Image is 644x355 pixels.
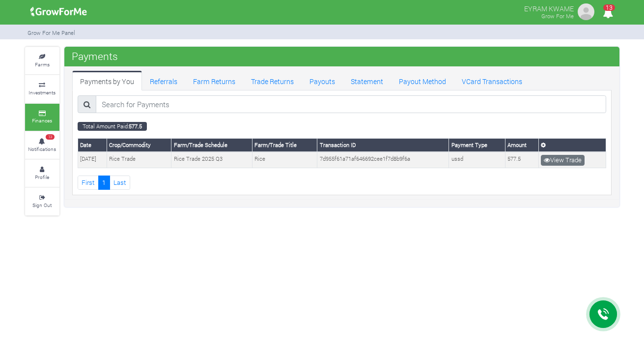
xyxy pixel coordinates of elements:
[25,160,59,187] a: Profile
[32,117,52,124] small: Finances
[524,2,574,14] p: EYRAM KWAME
[598,2,617,24] i: Notifications
[252,152,317,168] td: Rice
[25,104,59,131] a: Finances
[142,71,185,90] a: Referrals
[46,134,55,140] span: 13
[28,89,56,96] small: Investments
[96,95,606,113] input: Search for Payments
[505,152,538,168] td: 577.5
[454,71,530,90] a: VCard Transactions
[343,71,391,90] a: Statement
[171,152,252,168] td: Rice Trade 2025 Q3
[28,29,75,36] small: Grow For Me Panel
[243,71,302,90] a: Trade Returns
[69,46,120,66] span: Payments
[25,188,59,215] a: Sign Out
[110,176,130,190] a: Last
[78,176,606,190] nav: Page Navigation
[72,71,142,90] a: Payments by You
[78,176,99,190] a: First
[25,47,59,74] a: Farms
[576,2,596,22] img: growforme image
[449,152,505,168] td: ussd
[78,122,147,131] small: Total Amount Paid:
[449,139,505,152] th: Payment Type
[107,139,171,152] th: Crop/Commodity
[541,155,585,166] a: View Trade
[28,146,56,152] small: Notifications
[541,12,574,20] small: Grow For Me
[129,122,142,130] b: 577.5
[25,132,59,159] a: 13 Notifications
[78,139,107,152] th: Date
[317,152,449,168] td: 7d955f61a71af646692cee1f7d8b9f6a
[302,71,343,90] a: Payouts
[505,139,538,152] th: Amount
[391,71,454,90] a: Payout Method
[35,61,50,68] small: Farms
[107,152,171,168] td: Rice Trade
[317,139,449,152] th: Transaction ID
[252,139,317,152] th: Farm/Trade Title
[98,176,110,190] a: 1
[603,4,615,11] span: 13
[598,9,617,19] a: 13
[27,2,90,22] img: growforme image
[185,71,243,90] a: Farm Returns
[35,174,49,180] small: Profile
[171,139,252,152] th: Farm/Trade Schedule
[32,202,52,208] small: Sign Out
[78,152,107,168] td: [DATE]
[25,75,59,102] a: Investments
